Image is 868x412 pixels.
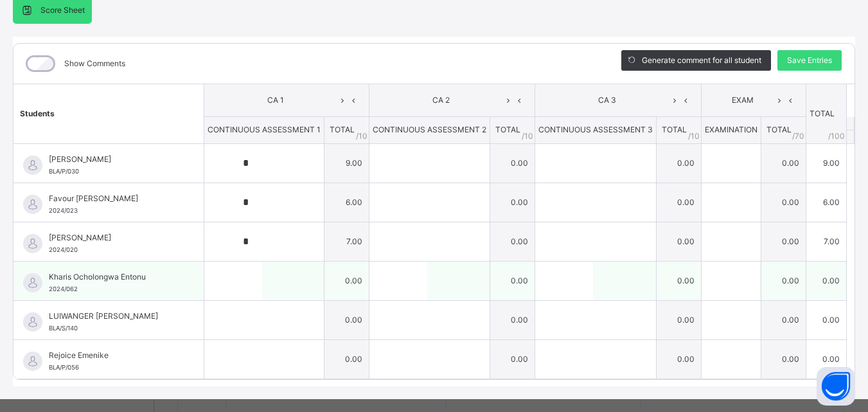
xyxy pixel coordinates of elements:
[495,125,520,134] span: TOTAL
[23,234,42,253] img: default.svg
[662,125,687,134] span: TOTAL
[324,300,369,339] td: 0.00
[490,300,535,339] td: 0.00
[787,55,832,66] span: Save Entries
[324,143,369,183] td: 9.00
[545,94,669,106] span: CA 3
[324,261,369,300] td: 0.00
[711,94,774,106] span: EXAM
[40,4,85,16] span: Score Sheet
[761,261,806,300] td: 0.00
[23,312,42,332] img: default.svg
[761,222,806,261] td: 0.00
[490,183,535,222] td: 0.00
[761,143,806,183] td: 0.00
[806,183,846,222] td: 6.00
[656,222,701,261] td: 0.00
[49,246,78,253] span: 2024/020
[806,261,846,300] td: 0.00
[324,339,369,379] td: 0.00
[330,125,355,134] span: TOTAL
[656,261,701,300] td: 0.00
[208,125,321,134] span: CONTINUOUS ASSESSMENT 1
[761,300,806,339] td: 0.00
[49,193,175,204] span: Favour [PERSON_NAME]
[49,325,78,332] span: BLA/S/140
[23,273,42,292] img: default.svg
[64,58,125,69] label: Show Comments
[817,367,855,406] button: Open asap
[806,143,846,183] td: 9.00
[356,130,368,142] span: / 10
[23,195,42,214] img: default.svg
[324,183,369,222] td: 6.00
[214,94,337,106] span: CA 1
[49,232,175,244] span: [PERSON_NAME]
[522,130,533,142] span: / 10
[766,125,792,134] span: TOTAL
[792,130,804,142] span: / 70
[373,125,486,134] span: CONTINUOUS ASSESSMENT 2
[656,339,701,379] td: 0.00
[490,143,535,183] td: 0.00
[379,94,503,106] span: CA 2
[656,143,701,183] td: 0.00
[642,55,761,66] span: Generate comment for all student
[49,168,79,175] span: BLA/P/030
[656,183,701,222] td: 0.00
[828,130,845,142] span: /100
[324,222,369,261] td: 7.00
[490,261,535,300] td: 0.00
[806,84,846,144] th: TOTAL
[49,364,79,371] span: BLA/P/056
[761,339,806,379] td: 0.00
[20,109,55,118] span: Students
[49,285,78,292] span: 2024/062
[490,339,535,379] td: 0.00
[23,156,42,175] img: default.svg
[688,130,700,142] span: / 10
[490,222,535,261] td: 0.00
[806,300,846,339] td: 0.00
[49,310,175,322] span: LUIWANGER [PERSON_NAME]
[761,183,806,222] td: 0.00
[49,154,175,165] span: [PERSON_NAME]
[23,352,42,371] img: default.svg
[49,207,78,214] span: 2024/023
[656,300,701,339] td: 0.00
[705,125,757,134] span: EXAMINATION
[538,125,653,134] span: CONTINUOUS ASSESSMENT 3
[806,222,846,261] td: 7.00
[806,339,846,379] td: 0.00
[49,271,175,283] span: Kharis Ocholongwa Entonu
[49,350,175,361] span: Rejoice Emenike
